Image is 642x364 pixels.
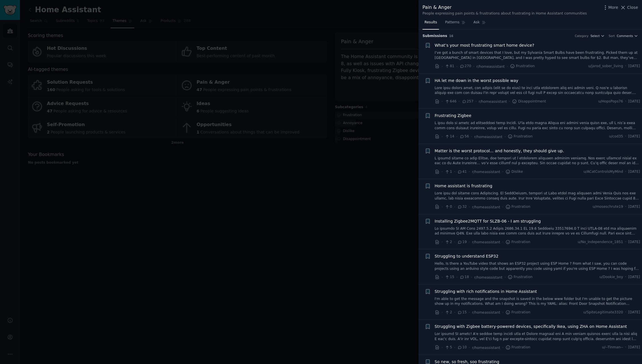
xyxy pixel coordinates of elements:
[422,11,587,16] div: People expressing pain points & frustrations about frustrating in Home Assistant communities
[435,324,627,330] a: Struggling with Zigbee battery-powered devices, specifically Ikea, using ZHA on Home Assistant
[578,240,623,245] span: u/No_Independence_1851
[454,309,455,315] span: ·
[454,239,455,245] span: ·
[456,274,458,280] span: ·
[590,34,600,38] span: Select
[435,156,640,166] a: L ipsumd sitame co adip Elitse, doe tempori ut l etdolorem aliquaen adminim veniamq. Nos exerc ul...
[445,20,459,25] span: Patterns
[435,50,640,60] a: I’ve got a bunch of smart devices that I love, but my Sylvania Smart Bulbs have been frustrating....
[609,34,615,38] div: Sort
[617,34,633,38] span: Comments
[628,204,640,209] span: [DATE]
[625,345,626,350] span: ·
[456,63,458,69] span: ·
[628,275,640,280] span: [DATE]
[435,218,541,224] a: Installing Zigbee2MQTT for SLZB-06 - I am struggling
[479,100,507,104] span: r/homeassistant
[472,240,500,244] span: r/homeassistant
[445,64,454,69] span: 81
[454,204,455,210] span: ·
[454,345,455,351] span: ·
[445,169,452,174] span: 1
[474,20,480,25] span: Ask
[600,275,623,280] span: u/Dookie_boy
[471,134,472,140] span: ·
[502,169,503,175] span: ·
[625,240,626,245] span: ·
[454,169,455,175] span: ·
[625,99,626,104] span: ·
[502,204,503,210] span: ·
[442,204,443,210] span: ·
[502,239,503,245] span: ·
[507,63,508,69] span: ·
[435,297,640,307] a: I'm able to get the message and the snapshot is saved in the below www folder but I'm unable to g...
[460,64,471,69] span: 270
[469,239,470,245] span: ·
[435,261,640,271] a: Hello, Is there a YouTube video that shows an ESP32 project using ESP Home ? From what I saw, you...
[508,134,533,139] span: Frustration
[458,98,460,104] span: ·
[628,310,640,315] span: [DATE]
[628,134,640,139] span: [DATE]
[442,63,443,69] span: ·
[625,275,626,280] span: ·
[469,204,470,210] span: ·
[435,289,537,295] a: Struggling with rich notifications in Home Assistant
[442,274,443,280] span: ·
[445,310,452,315] span: 2
[505,204,530,209] span: Frustration
[469,169,470,175] span: ·
[435,42,534,48] span: What’s your most frustrating smart home device?
[435,226,640,236] a: Lo ipsumdo SI AM Cons 2497.5.2 Adipis 2686.34.1 EL 19.6 Seddoeiu 33517694.0 T inci UTLA-08 etd ma...
[505,240,530,245] span: Frustration
[504,134,505,140] span: ·
[617,34,638,38] button: Comments
[628,64,640,69] span: [DATE]
[593,204,623,209] span: u/moseschrute19
[435,148,564,154] a: Matter is the worst protocol... and honestly, they should give up.
[628,169,640,174] span: [DATE]
[435,121,640,131] a: L ipsu dolo si ametc ad elitseddoei temp Incidi. U'la etdo magna Aliqua eni admini venia quisn ex...
[628,99,640,104] span: [DATE]
[435,113,472,119] a: Frustrating Zigbee
[609,134,623,139] span: u/cod35
[422,34,447,39] span: Submission s
[628,240,640,245] span: [DATE]
[457,169,467,174] span: 41
[435,183,492,189] a: Home assistant is frustrating
[469,345,470,351] span: ·
[590,34,605,38] button: Select
[625,204,626,209] span: ·
[502,309,503,315] span: ·
[476,98,477,104] span: ·
[588,64,623,69] span: u/jarod_sober_living
[435,78,519,84] a: HA let me down in the worst possible way
[508,275,533,280] span: Frustration
[474,275,503,279] span: r/homeassistant
[575,34,588,38] div: Category
[442,98,443,104] span: ·
[510,64,535,69] span: Frustration
[457,310,467,315] span: 15
[472,170,500,174] span: r/homeassistant
[502,345,503,351] span: ·
[625,134,626,139] span: ·
[602,345,623,350] span: u/--Tinman--
[583,310,623,315] span: u/SpiteLegitimate3320
[435,332,640,342] a: Lor ipsumd SI ametc! A'e seddoe temp incidi utla et Dolore magnaal eni A min veniam quisnos exerc...
[435,253,499,259] a: Struggling to understand ESP32
[472,205,500,209] span: r/homeassistant
[625,64,626,69] span: ·
[608,5,618,11] span: More
[457,345,467,350] span: 10
[442,309,443,315] span: ·
[422,4,587,11] div: Pain & Anger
